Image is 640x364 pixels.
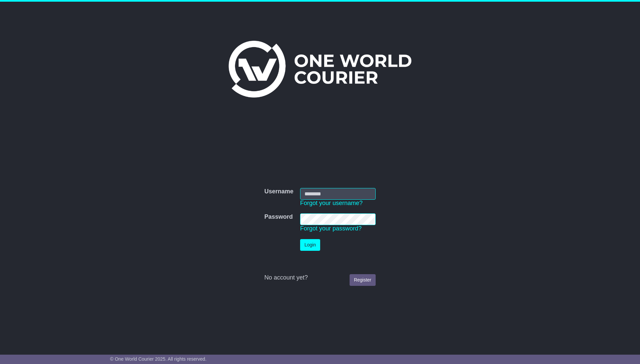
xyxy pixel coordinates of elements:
div: No account yet? [264,274,376,282]
a: Register [350,274,376,286]
span: © One World Courier 2025. All rights reserved. [110,356,207,362]
label: Password [264,213,293,221]
img: One World [229,41,411,98]
a: Forgot your password? [300,225,362,232]
label: Username [264,188,293,195]
button: Login [300,239,320,251]
a: Forgot your username? [300,200,363,206]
